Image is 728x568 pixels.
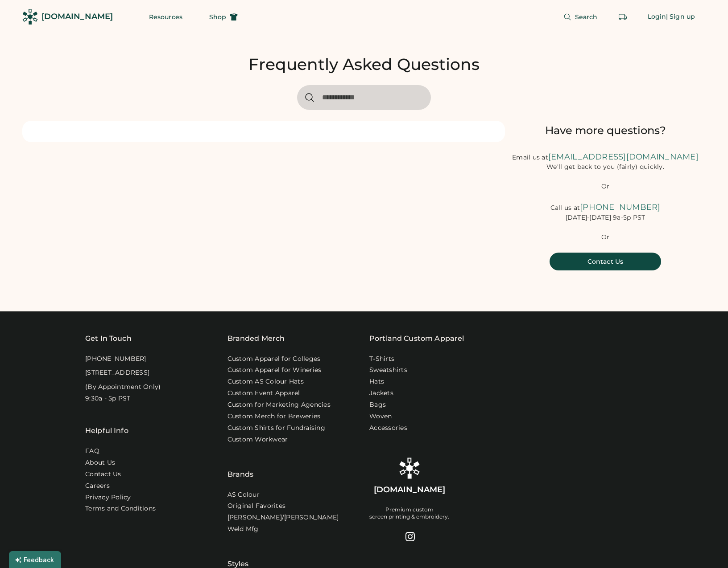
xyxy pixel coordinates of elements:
span: Shop [209,14,226,20]
a: Hats [369,377,384,386]
a: Jackets [369,389,393,398]
a: Custom Merch for Breweries [227,412,321,421]
img: Rendered Logo - Screens [22,9,38,25]
a: Portland Custom Apparel [369,333,464,344]
a: Original Favorites [227,502,286,511]
a: Custom Shirts for Fundraising [227,424,325,433]
a: Weld Mfg [227,525,259,534]
a: [PERSON_NAME]/[PERSON_NAME] [227,513,339,522]
a: AS Colour [227,490,260,499]
div: Call us at [DATE]-[DATE] 9a-5p PST [505,202,706,222]
a: Privacy Policy [85,493,131,502]
a: Custom AS Colour Hats [227,377,304,386]
div: Login [648,12,666,21]
button: Shop [199,8,248,26]
div: Terms and Conditions [85,504,156,513]
div: 9:30a - 5p PST [85,394,131,403]
a: T-Shirts [369,355,394,364]
a: Accessories [369,424,407,433]
a: Custom Apparel for Colleges [227,355,321,364]
div: [DOMAIN_NAME] [374,484,445,495]
div: Email us at We'll get back to you (fairly) quickly. [505,151,706,172]
div: Premium custom screen printing & embroidery. [369,506,449,520]
div: Get In Touch [85,333,132,344]
a: FAQ [85,447,99,456]
a: Careers [85,482,110,490]
a: Sweatshirts [369,366,407,375]
a: About Us [85,458,115,467]
div: Or [601,182,610,191]
a: Contact Us [85,470,121,479]
a: Custom Event Apparel [227,389,300,398]
a: Bags [369,400,386,409]
div: [DOMAIN_NAME] [41,11,113,22]
div: Helpful Info [85,425,128,436]
img: Rendered Logo - Screens [399,458,420,479]
a: Custom Apparel for Wineries [227,366,322,375]
div: | Sign up [666,12,695,21]
div: Or [601,233,610,242]
div: [PHONE_NUMBER] [85,355,146,364]
a: [EMAIL_ADDRESS][DOMAIN_NAME] [548,152,699,162]
div: Brands [227,447,254,480]
a: Custom for Marketing Agencies [227,400,331,409]
button: Contact Us [550,253,661,270]
button: Resources [138,8,193,26]
a: Custom Workwear [227,435,288,444]
a: Woven [369,412,392,421]
div: Have more questions? [505,123,706,138]
font: [PHONE_NUMBER] [580,202,661,212]
button: Retrieve an order [614,8,632,26]
div: [STREET_ADDRESS] [85,368,149,377]
button: Search [553,8,608,26]
div: (By Appointment Only) [85,383,161,392]
span: Search [575,14,598,20]
div: Frequently Asked Questions [248,55,480,74]
div: Branded Merch [227,333,285,344]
